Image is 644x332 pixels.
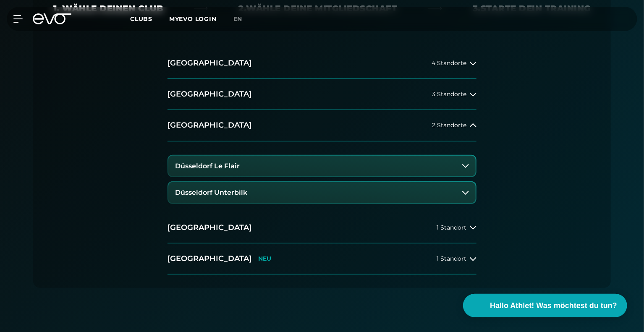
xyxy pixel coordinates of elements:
[258,255,271,262] p: NEU
[169,15,217,23] a: MYEVO LOGIN
[168,243,476,274] button: [GEOGRAPHIC_DATA]NEU1 Standort
[490,300,617,311] span: Hallo Athlet! Was möchtest du tun?
[168,182,476,203] button: Düsseldorf Unterbilk
[432,60,466,66] span: 4 Standorte
[432,91,466,97] span: 3 Standorte
[168,156,476,177] button: Düsseldorf Le Flair
[168,254,251,264] h2: [GEOGRAPHIC_DATA]
[130,15,152,23] span: Clubs
[175,162,240,170] h3: Düsseldorf Le Flair
[437,225,466,231] span: 1 Standort
[168,222,251,233] h2: [GEOGRAPHIC_DATA]
[432,122,466,128] span: 2 Standorte
[463,294,627,317] button: Hallo Athlet! Was möchtest du tun?
[175,189,247,196] h3: Düsseldorf Unterbilk
[168,212,476,243] button: [GEOGRAPHIC_DATA]1 Standort
[168,89,251,99] h2: [GEOGRAPHIC_DATA]
[437,256,466,262] span: 1 Standort
[168,48,476,79] button: [GEOGRAPHIC_DATA]4 Standorte
[168,58,251,68] h2: [GEOGRAPHIC_DATA]
[233,14,253,24] a: en
[168,110,476,141] button: [GEOGRAPHIC_DATA]2 Standorte
[233,15,243,23] span: en
[168,120,251,131] h2: [GEOGRAPHIC_DATA]
[130,15,169,23] a: Clubs
[168,79,476,110] button: [GEOGRAPHIC_DATA]3 Standorte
